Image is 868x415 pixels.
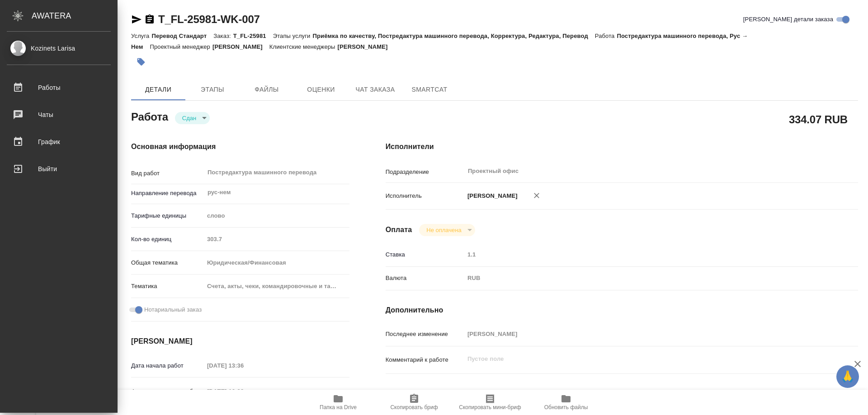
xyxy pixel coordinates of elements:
[158,13,260,25] a: T_FL-25981-WK-007
[408,84,451,95] span: SmartCat
[7,162,111,176] div: Выйти
[131,211,204,220] p: Тарифные единицы
[151,33,213,39] p: Перевод Стандарт
[2,158,115,180] a: Выйти
[789,112,848,127] h2: 334.07 RUB
[131,141,349,152] h4: Основная информация
[354,84,397,95] span: Чат заказа
[386,330,464,339] p: Последнее изменение
[131,282,204,291] p: Тематика
[386,141,858,152] h4: Исполнители
[175,112,210,124] div: Сдан
[464,386,819,401] textarea: /Clients/FL_T/Orders/T_FL-25981/Translated/T_FL-25981-WK-007
[7,135,111,149] div: График
[419,224,475,236] div: Сдан
[131,361,204,370] p: Дата начала работ
[2,131,115,153] a: График
[204,359,283,372] input: Пустое поле
[131,14,142,25] button: Скопировать ссылку для ЯМессенджера
[212,43,269,50] p: [PERSON_NAME]
[204,255,349,270] div: Юридическая/Финансовая
[131,258,204,267] p: Общая тематика
[386,274,464,283] p: Валюта
[273,33,313,39] p: Этапы услуги
[464,327,819,340] input: Пустое поле
[452,390,528,415] button: Скопировать мини-бриф
[179,114,199,122] button: Сдан
[204,279,349,294] div: Счета, акты, чеки, командировочные и таможенные документы
[204,233,349,246] input: Пустое поле
[595,33,617,39] p: Работа
[464,191,518,201] p: [PERSON_NAME]
[527,186,547,205] button: Удалить исполнителя
[386,355,464,364] p: Комментарий к работе
[245,84,288,95] span: Файлы
[131,235,204,244] p: Кол-во единиц
[544,404,588,410] span: Обновить файлы
[2,76,115,99] a: Работы
[743,15,833,24] span: [PERSON_NAME] детали заказа
[191,84,234,95] span: Этапы
[269,43,338,50] p: Клиентские менеджеры
[320,404,357,410] span: Папка на Drive
[528,390,604,415] button: Обновить файлы
[131,336,349,347] h4: [PERSON_NAME]
[131,387,204,396] p: Факт. дата начала работ
[150,43,212,50] p: Проектный менеджер
[459,404,521,410] span: Скопировать мини-бриф
[131,169,204,178] p: Вид работ
[464,270,819,286] div: RUB
[338,43,395,50] p: [PERSON_NAME]
[386,224,412,235] h4: Оплата
[464,248,819,261] input: Пустое поле
[386,250,464,259] p: Ставка
[386,305,858,316] h4: Дополнительно
[836,365,859,388] button: 🙏
[144,305,202,314] span: Нотариальный заказ
[204,385,283,398] input: Пустое поле
[300,390,376,415] button: Папка на Drive
[144,14,155,25] button: Скопировать ссылку
[233,33,273,39] p: T_FL-25981
[204,208,349,224] div: слово
[131,33,151,39] p: Услуга
[299,84,343,95] span: Оценки
[7,81,111,94] div: Работы
[32,7,118,25] div: AWATERA
[7,43,111,53] div: Kozinets Larisa
[390,404,438,410] span: Скопировать бриф
[7,108,111,121] div: Чаты
[131,108,168,124] h2: Работа
[312,33,594,39] p: Приёмка по качеству, Постредактура машинного перевода, Корректура, Редактура, Перевод
[131,52,151,72] button: Добавить тэг
[2,103,115,126] a: Чаты
[386,191,464,201] p: Исполнитель
[840,367,855,386] span: 🙏
[213,33,233,39] p: Заказ:
[376,390,452,415] button: Скопировать бриф
[137,84,180,95] span: Детали
[386,168,464,177] p: Подразделение
[424,226,464,234] button: Не оплачена
[131,189,204,198] p: Направление перевода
